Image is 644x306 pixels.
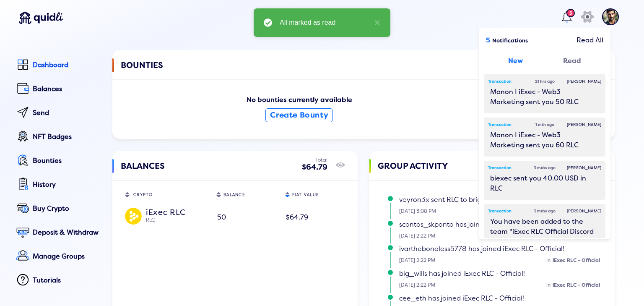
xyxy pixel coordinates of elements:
span: scontos_skponto has joined iExec RLC - Official! [399,220,551,229]
div: Total [302,157,327,163]
div: No bounties currently available [121,96,478,130]
div: Transaction [488,122,512,128]
div: Dashboard [33,61,101,69]
span: veyron3x sent RLC to brightgirl88 [399,196,507,204]
div: Transaction [488,165,512,171]
div: Manage Groups [33,253,101,260]
div: 3 mths ago [534,208,556,214]
div: Send [33,109,101,117]
div: Buy Crypto [33,205,101,212]
a: NFT Badges [14,128,101,147]
span: in [546,282,551,288]
div: All marked as read [280,18,370,28]
div: [PERSON_NAME] [563,118,605,132]
div: [PERSON_NAME] [563,74,605,89]
button: Create Bounty [265,108,333,122]
div: Bounties [33,157,101,165]
div: 3 mths ago [534,165,556,171]
div: Transaction [488,208,512,214]
a: History [14,176,101,195]
span: in [546,257,551,264]
div: Read [563,56,581,66]
div: 1 mth ago [535,122,554,128]
span: BOUNTIES [121,58,163,84]
div: [PERSON_NAME] [563,204,605,218]
div: 5 [566,9,575,17]
div: 21 hrs ago [535,78,555,84]
div: 5 [486,36,490,45]
img: RLC [125,208,142,225]
div: [PERSON_NAME] [563,161,605,175]
small: [DATE] 2:22 PM [399,258,604,264]
span: iExec RLC - Official [553,257,600,264]
span: iExec RLC - Official [553,282,600,288]
div: $64.79 [286,210,345,225]
span: BALANCES [121,159,165,184]
div: Deposit & Withdraw [33,229,101,236]
span: 50 [217,213,226,222]
a: Manage Groups [14,248,101,267]
span: cee_eth has joined iExec RLC - Official! [399,294,524,303]
small: [DATE] 2:22 PM [399,233,604,239]
span: ivartheboneless5778 has joined iExec RLC - Official! [399,245,564,253]
div: RLC [146,217,207,224]
div: Transaction [488,78,512,84]
a: Deposit & Withdraw [14,224,101,243]
div: iExec RLC [146,208,207,215]
div: biexec sent you 40.00 USD in RLC [490,173,599,194]
div: Read All [576,35,603,45]
span: big_wills has joined iExec RLC - Official! [399,269,525,278]
span: GROUP ACTIVITY [378,159,448,184]
a: Balances [14,80,101,99]
a: Buy Crypto [14,200,101,219]
a: Send [14,104,101,123]
div: History [33,181,101,188]
div: Balances [33,85,101,93]
div: Manon I iExec - Web3 Marketing sent you 50 RLC [490,87,599,107]
div: You have been added to the team "iExec RLC Official Discord - (NOT RUNNING AIRDROP)" [490,217,599,247]
div: Manon I iExec - Web3 Marketing sent you 60 RLC [490,130,599,150]
span: Notifications [492,37,528,44]
a: Bounties [14,152,101,171]
small: [DATE] 2:22 PM [399,282,604,288]
div: Tutorials [33,277,101,284]
a: Tutorials [14,272,101,290]
a: Dashboard [14,56,101,75]
div: New [508,56,523,66]
img: account [602,8,619,25]
div: NFT Badges [33,133,101,141]
small: [DATE] 3:08 PM [399,209,604,214]
div: $64.79 [302,163,327,172]
button: close [370,18,380,28]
